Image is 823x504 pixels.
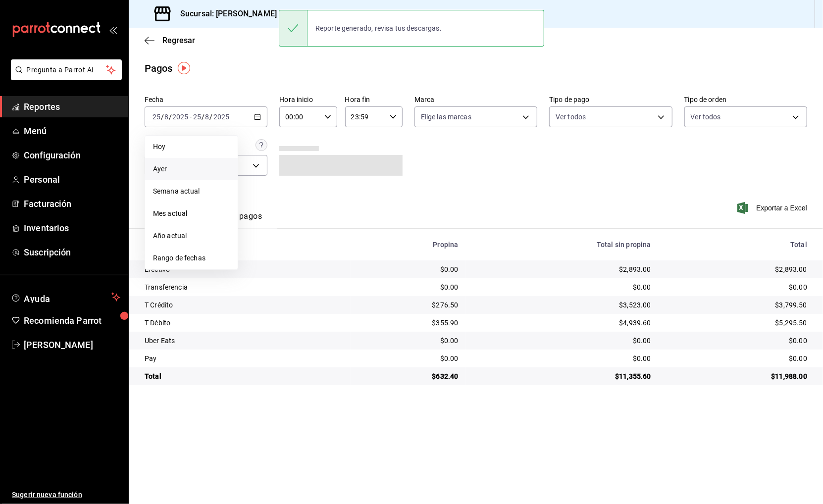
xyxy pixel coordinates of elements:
[474,264,651,274] div: $2,893.00
[145,336,343,346] div: Uber Eats
[153,208,230,219] span: Mes actual
[178,62,190,74] img: Tooltip marker
[162,36,195,45] span: Regresar
[549,97,672,103] label: Tipo de pago
[172,113,189,121] input: ----
[210,113,213,121] span: /
[12,490,120,500] span: Sugerir nueva función
[202,113,205,121] span: /
[359,353,459,363] div: $0.00
[739,202,807,214] button: Exportar a Excel
[24,149,120,162] span: Configuración
[359,300,459,310] div: $276.50
[556,112,586,122] span: Ver todos
[359,282,459,292] div: $0.00
[145,282,343,292] div: Transferencia
[474,318,651,328] div: $4,939.60
[145,36,195,45] button: Regresar
[667,318,807,328] div: $5,295.50
[474,371,651,381] div: $11,355.60
[24,173,120,186] span: Personal
[24,314,120,327] span: Recomienda Parrot
[308,17,450,39] div: Reporte generado, revisa tus descargas.
[24,291,107,303] span: Ayuda
[24,100,120,113] span: Reportes
[474,336,651,346] div: $0.00
[11,59,122,80] button: Pregunta a Parrot AI
[213,113,230,121] input: ----
[691,112,721,122] span: Ver todos
[474,353,651,363] div: $0.00
[24,197,120,210] span: Facturación
[190,113,192,121] span: -
[153,142,230,152] span: Hoy
[153,186,230,197] span: Semana actual
[667,300,807,310] div: $3,799.50
[359,318,459,328] div: $355.90
[145,97,267,103] label: Fecha
[24,338,120,352] span: [PERSON_NAME]
[205,113,210,121] input: --
[279,97,337,103] label: Hora inicio
[153,231,230,241] span: Año actual
[153,253,230,263] span: Rango de fechas
[145,318,343,328] div: T Débito
[145,353,343,363] div: Pay
[172,8,348,20] h3: Sucursal: [PERSON_NAME] Pan y Café (CDMX)
[153,164,230,174] span: Ayer
[24,124,120,138] span: Menú
[145,241,343,249] div: Tipo de pago
[667,241,807,249] div: Total
[667,353,807,363] div: $0.00
[414,97,537,103] label: Marca
[684,97,807,103] label: Tipo de orden
[7,72,122,82] a: Pregunta a Parrot AI
[345,97,403,103] label: Hora fin
[193,113,202,121] input: --
[145,371,343,381] div: Total
[27,65,106,75] span: Pregunta a Parrot AI
[474,300,651,310] div: $3,523.00
[24,246,120,259] span: Suscripción
[169,113,172,121] span: /
[359,336,459,346] div: $0.00
[667,371,807,381] div: $11,988.00
[667,336,807,346] div: $0.00
[474,282,651,292] div: $0.00
[145,264,343,274] div: Efectivo
[145,61,173,76] div: Pagos
[225,211,262,228] button: Ver pagos
[145,300,343,310] div: T Crédito
[667,264,807,274] div: $2,893.00
[164,113,169,121] input: --
[421,112,471,122] span: Elige las marcas
[109,26,117,34] button: open_drawer_menu
[474,241,651,249] div: Total sin propina
[24,221,120,235] span: Inventarios
[359,241,459,249] div: Propina
[152,113,161,121] input: --
[667,282,807,292] div: $0.00
[359,371,459,381] div: $632.40
[359,264,459,274] div: $0.00
[161,113,164,121] span: /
